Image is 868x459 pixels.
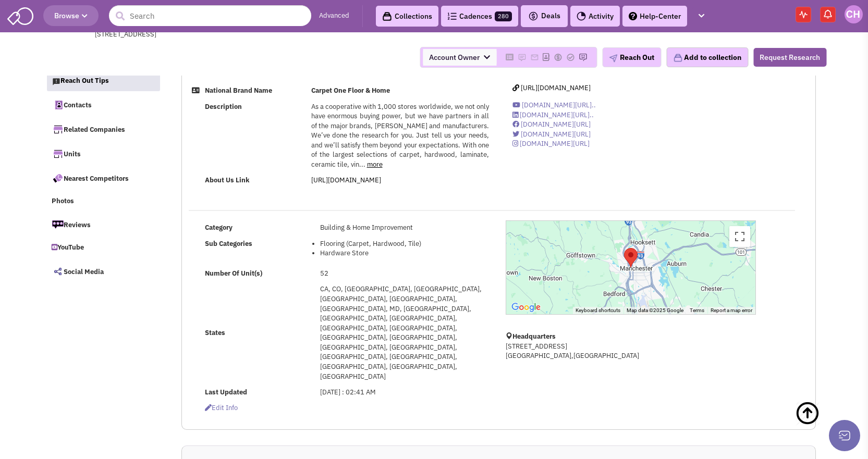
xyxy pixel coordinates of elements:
[205,102,242,111] b: Description
[46,238,160,258] a: YouTube
[845,5,863,23] img: Colin Hodgson
[627,307,683,313] span: Map data ©2025 Google
[47,71,161,91] a: Reach Out Tips
[320,249,489,258] li: Hardware Store
[512,332,556,341] b: Headquarters
[629,12,637,20] img: help.png
[382,11,392,21] img: icon-collection-lavender-black.svg
[576,307,620,314] button: Keyboard shortcuts
[566,53,574,61] img: Please add to your accounts
[624,248,638,267] div: Carpet One Floor &amp; Home
[666,47,748,67] button: Add to collection
[609,54,617,63] img: plane.png
[205,403,238,412] span: Edit info
[311,102,489,169] span: As a cooperative with 1,000 stores worldwide, we not only have enormous buying power, but we have...
[46,118,160,140] a: Related Companies
[528,10,539,22] img: icon-deals.svg
[602,47,661,67] button: Reach Out
[554,53,562,61] img: Please add to your accounts
[518,53,526,61] img: Please add to your accounts
[577,11,586,21] img: Activity.png
[205,269,262,278] b: Number Of Unit(s)
[46,214,160,235] a: Reviews
[753,48,826,67] button: Request Research
[509,301,543,314] img: Google
[205,223,233,232] b: Category
[521,120,591,129] span: [DOMAIN_NAME][URL]
[205,388,247,396] b: Last Updated
[319,11,349,21] a: Advanced
[423,49,496,66] span: Account Owner
[528,11,560,20] span: Deals
[367,160,383,169] a: more
[530,53,539,61] img: Please add to your accounts
[520,110,594,119] span: [DOMAIN_NAME][URL]..
[46,167,160,189] a: Nearest Competitors
[54,11,88,20] span: Browse
[376,6,438,27] a: Collections
[46,260,160,282] a: Social Media
[43,5,99,26] button: Browse
[320,239,489,249] li: Flooring (Carpet, Hardwood, Tile)
[570,6,620,27] a: Activity
[509,301,543,314] a: Open this area in Google Maps (opens a new window)
[520,139,590,148] span: [DOMAIN_NAME][URL]
[205,176,250,184] b: About Us Link
[521,83,591,92] span: [URL][DOMAIN_NAME]
[690,307,704,313] a: Terms (opens in new tab)
[512,110,594,119] a: [DOMAIN_NAME][URL]..
[205,86,272,95] b: National Brand Name
[795,390,847,458] a: Back To Top
[495,11,512,21] span: 280
[317,220,492,236] td: Building & Home Improvement
[205,239,252,248] b: Sub Categories
[711,307,752,313] a: Report a map error
[729,226,750,247] button: Toggle fullscreen view
[512,130,591,139] a: [DOMAIN_NAME][URL]
[506,342,756,361] p: [STREET_ADDRESS] [GEOGRAPHIC_DATA],[GEOGRAPHIC_DATA]
[512,101,596,109] a: [DOMAIN_NAME][URL]..
[525,9,564,23] button: Deals
[579,53,587,61] img: Please add to your accounts
[317,384,492,400] td: [DATE] : 02:41 AM
[441,6,518,27] a: Cadences280
[673,53,682,63] img: icon-collection-lavender.png
[447,13,457,20] img: Cadences_logo.png
[317,282,492,384] td: CA, CO, [GEOGRAPHIC_DATA], [GEOGRAPHIC_DATA], [GEOGRAPHIC_DATA], [GEOGRAPHIC_DATA], [GEOGRAPHIC_D...
[512,139,590,148] a: [DOMAIN_NAME][URL]
[521,130,591,139] span: [DOMAIN_NAME][URL]
[46,94,160,116] a: Contacts
[205,328,225,337] b: States
[95,30,367,40] div: [STREET_ADDRESS]
[109,5,311,26] input: Search
[311,86,390,95] b: Carpet One Floor & Home
[512,83,591,92] a: [URL][DOMAIN_NAME]
[311,176,381,184] a: [URL][DOMAIN_NAME]
[317,266,492,281] td: 52
[512,120,591,129] a: [DOMAIN_NAME][URL]
[522,101,596,109] span: [DOMAIN_NAME][URL]..
[46,192,160,212] a: Photos
[46,143,160,165] a: Units
[622,6,687,27] a: Help-Center
[7,5,33,25] img: SmartAdmin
